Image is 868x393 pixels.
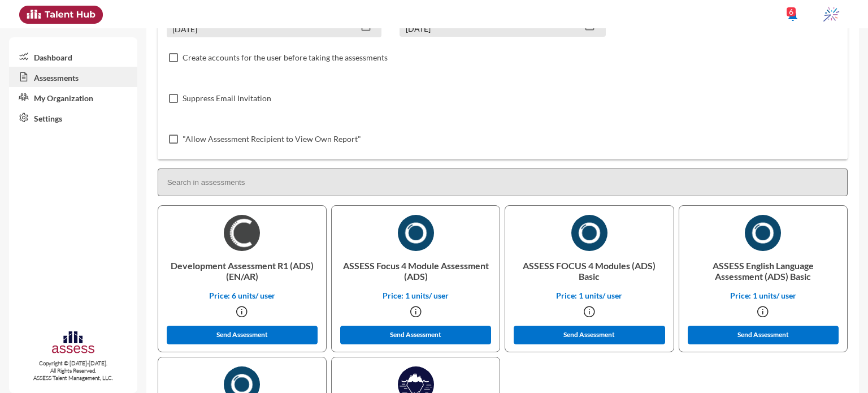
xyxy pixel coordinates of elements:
[167,251,317,291] p: Development Assessment R1 (ADS) (EN/AR)
[51,330,96,357] img: assesscompany-logo.png
[786,8,800,22] mat-icon: notifications
[340,326,492,344] button: Send Assessment
[688,291,838,300] p: Price: 1 units/ user
[688,326,839,344] button: Send Assessment
[9,107,137,128] a: Settings
[514,251,664,291] p: ASSESS FOCUS 4 Modules (ADS) Basic
[9,360,137,382] p: Copyright © [DATE]-[DATE]. All Rights Reserved. ASSESS Talent Management, LLC.
[158,169,848,196] input: Search in assessments
[688,251,838,291] p: ASSESS English Language Assessment (ADS) Basic
[183,92,271,105] span: Suppress Email Invitation
[167,291,317,300] p: Price: 6 units/ user
[183,51,388,64] span: Create accounts for the user before taking the assessments
[341,291,491,300] p: Price: 1 units/ user
[341,251,491,291] p: ASSESS Focus 4 Module Assessment (ADS)
[9,67,137,87] a: Assessments
[514,326,665,344] button: Send Assessment
[9,46,137,67] a: Dashboard
[514,291,664,300] p: Price: 1 units/ user
[183,132,361,146] span: "Allow Assessment Recipient to View Own Report"
[787,7,796,16] div: 6
[167,326,318,344] button: Send Assessment
[9,87,137,107] a: My Organization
